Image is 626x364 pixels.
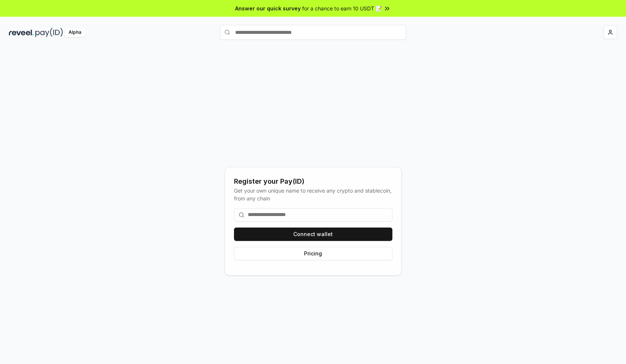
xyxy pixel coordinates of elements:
[235,4,301,12] span: Answer our quick survey
[234,176,392,187] div: Register your Pay(ID)
[9,28,34,37] img: reveel_dark
[234,187,392,202] div: Get your own unique name to receive any crypto and stablecoin, from any chain
[35,28,63,37] img: pay_id
[302,4,382,12] span: for a chance to earn 10 USDT 📝
[234,228,392,241] button: Connect wallet
[234,247,392,260] button: Pricing
[64,28,85,37] div: Alpha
